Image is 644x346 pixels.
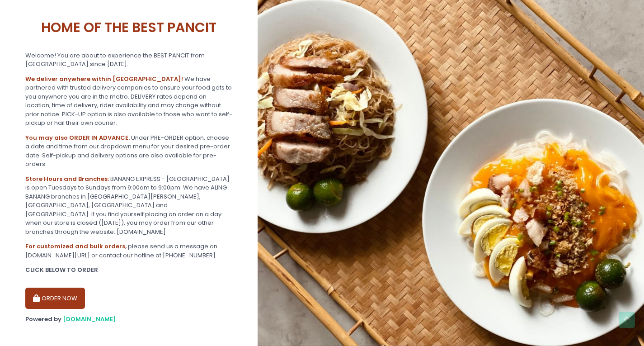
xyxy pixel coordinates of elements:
[25,242,127,251] b: For customized and bulk orders,
[25,75,183,83] b: We deliver anywhere within [GEOGRAPHIC_DATA]!
[25,51,232,69] div: Welcome! You are about to experience the BEST PANCIT from [GEOGRAPHIC_DATA] since [DATE].
[63,315,116,323] a: [DOMAIN_NAME]
[25,288,85,309] button: ORDER NOW
[25,315,232,324] div: Powered by
[25,265,232,275] div: CLICK BELOW TO ORDER
[25,175,232,237] div: BANANG EXPRESS - [GEOGRAPHIC_DATA] is open Tuesdays to Sundays from 9:00am to 9:00pm. We have ALI...
[25,133,130,142] b: You may also ORDER IN ADVANCE.
[25,175,109,183] b: Store Hours and Branches:
[25,75,232,128] div: We have partnered with trusted delivery companies to ensure your food gets to you anywhere you ar...
[25,242,232,260] div: please send us a message on [DOMAIN_NAME][URL] or contact our hotline at [PHONE_NUMBER].
[25,133,232,169] div: Under PRE-ORDER option, choose a date and time from our dropdown menu for your desired pre-order ...
[25,10,232,45] div: HOME OF THE BEST PANCIT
